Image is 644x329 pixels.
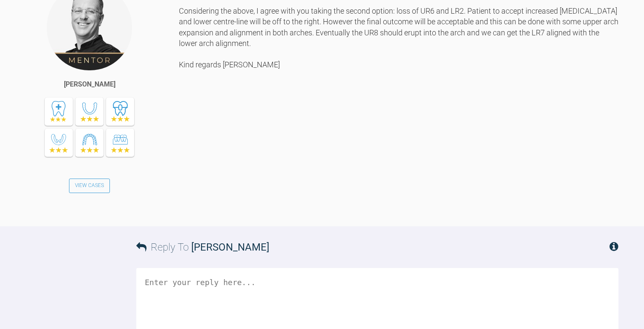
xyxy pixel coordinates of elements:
span: [PERSON_NAME] [191,241,269,253]
h3: Reply To [136,239,269,255]
a: View Cases [69,179,110,193]
div: [PERSON_NAME] [64,79,115,90]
